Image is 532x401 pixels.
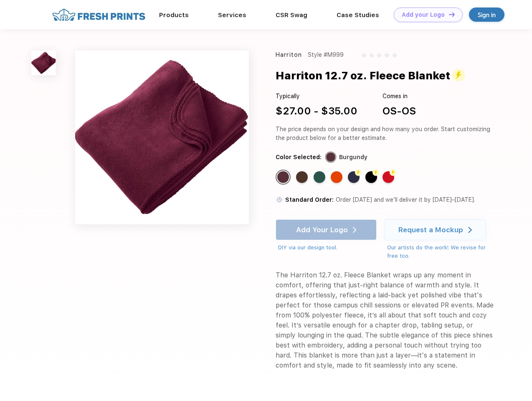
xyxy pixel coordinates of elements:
div: OS-OS [383,104,416,119]
img: gray_star.svg [392,53,397,58]
div: Typically [276,92,357,101]
img: gray_star.svg [369,53,374,58]
div: Black [365,171,377,183]
div: Hunter [314,171,325,183]
div: Navy [348,171,360,183]
div: Burgundy [339,153,367,162]
div: The Harriton 12.7 oz. Fleece Blanket wraps up any moment in comfort, offering that just-right bal... [276,270,494,371]
img: flash color [355,169,362,176]
img: gray_star.svg [361,53,366,58]
a: Products [159,11,189,19]
img: func=resize&h=100 [31,51,56,75]
div: DIY via our design tool. [278,244,377,252]
div: Harriton [276,51,302,59]
div: Red [383,171,394,183]
div: Harriton 12.7 oz. Fleece Blanket [276,68,465,84]
div: Comes in [383,92,416,101]
div: The price depends on your design and how many you order. Start customizing the product below for ... [276,125,494,142]
div: Burgundy [277,171,289,183]
img: fo%20logo%202.webp [50,8,148,22]
img: flash_active_toggle.svg [452,69,465,81]
div: Add your Logo [402,11,445,18]
span: Order [DATE] and we’ll deliver it by [DATE]–[DATE]. [336,196,475,203]
img: flash color [390,169,396,176]
div: Our artists do the work! We revise for free too. [387,244,494,260]
div: $27.00 - $35.00 [276,104,357,119]
div: Color Selected: [276,153,322,162]
div: Orange [331,171,342,183]
img: gray_star.svg [384,53,389,58]
div: Cocoa [296,171,308,183]
img: DT [449,12,455,17]
div: Style #M999 [308,51,344,59]
div: Request a Mockup [398,226,463,234]
img: gray_star.svg [377,53,382,58]
img: func=resize&h=640 [75,51,249,224]
span: Standard Order: [285,196,334,203]
div: Sign in [478,10,496,20]
img: white arrow [468,227,472,233]
img: flash color [372,169,379,176]
a: Sign in [469,8,504,22]
img: standard order [276,196,283,203]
